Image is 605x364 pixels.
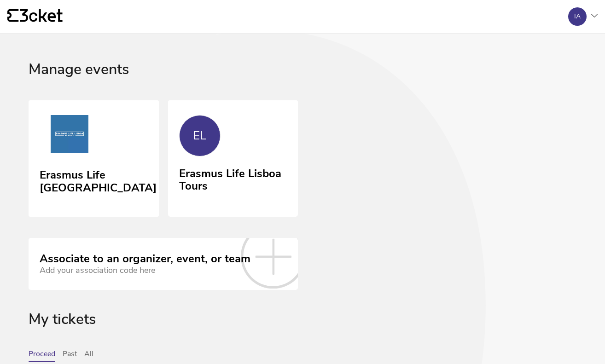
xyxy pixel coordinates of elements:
[84,350,93,362] button: All
[168,100,298,215] a: EL Erasmus Life Lisboa Tours
[29,311,576,350] div: My tickets
[40,253,250,266] div: Associate to an organizer, event, or team
[29,100,159,217] a: Erasmus Life Lisboa Erasmus Life [GEOGRAPHIC_DATA]
[193,129,206,143] div: EL
[63,350,77,362] button: Past
[7,9,63,24] a: {' '}
[179,164,287,193] div: Erasmus Life Lisboa Tours
[29,350,55,362] button: Proceed
[29,61,576,100] div: Manage events
[40,266,250,275] div: Add your association code here
[574,13,581,20] div: IA
[40,115,99,156] img: Erasmus Life Lisboa
[29,238,298,289] a: Associate to an organizer, event, or team Add your association code here
[40,165,157,194] div: Erasmus Life [GEOGRAPHIC_DATA]
[7,9,18,22] g: {' '}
